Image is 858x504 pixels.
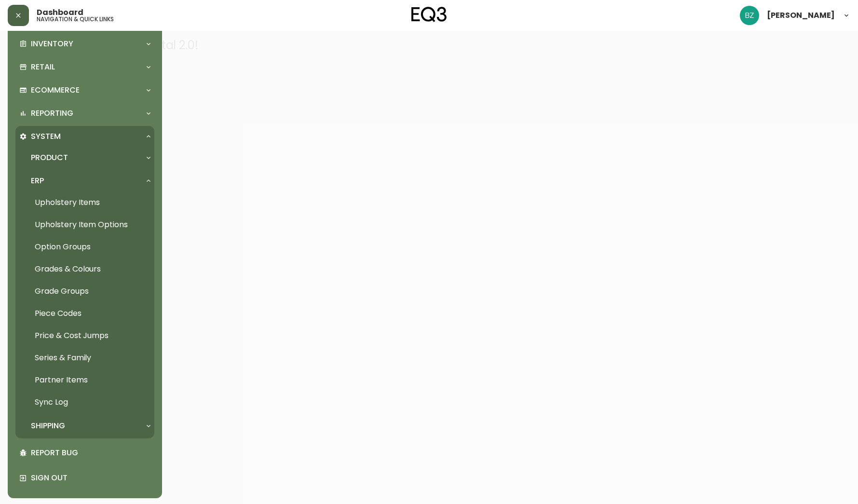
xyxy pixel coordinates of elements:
[15,191,154,214] a: Upholstery Items
[15,440,154,465] div: Report Bug
[15,33,154,54] div: Inventory
[15,236,154,258] a: Option Groups
[15,147,154,168] div: Product
[15,80,154,101] div: Ecommerce
[37,16,114,22] h5: navigation & quick links
[15,214,154,236] a: Upholstery Item Options
[15,258,154,280] a: Grades & Colours
[31,176,44,186] p: ERP
[15,170,154,191] div: ERP
[31,85,80,95] p: Ecommerce
[15,415,154,436] div: Shipping
[31,131,61,142] p: System
[767,12,835,19] span: [PERSON_NAME]
[411,7,447,22] img: logo
[15,126,154,147] div: System
[31,62,55,72] p: Retail
[31,421,65,431] p: Shipping
[37,9,83,16] span: Dashboard
[31,108,73,119] p: Reporting
[15,103,154,124] div: Reporting
[15,302,154,325] a: Piece Codes
[15,280,154,302] a: Grade Groups
[31,448,150,458] p: Report Bug
[15,347,154,369] a: Series & Family
[31,39,73,49] p: Inventory
[15,465,154,490] div: Sign Out
[15,391,154,413] a: Sync Log
[31,473,150,483] p: Sign Out
[15,56,154,78] div: Retail
[15,369,154,391] a: Partner Items
[740,6,759,25] img: 603957c962080f772e6770b96f84fb5c
[15,325,154,347] a: Price & Cost Jumps
[31,152,68,163] p: Product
